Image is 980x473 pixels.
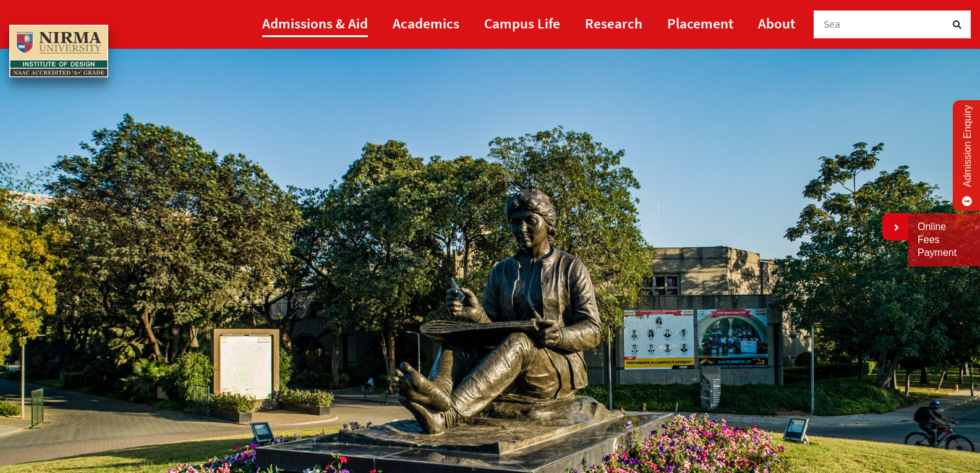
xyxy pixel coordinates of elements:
[918,221,971,259] a: Online Fees Payment
[9,25,108,78] img: main_logo
[262,9,368,37] a: Admissions & Aid
[667,9,733,37] a: Placement
[393,9,459,37] a: Academics
[824,17,841,31] span: Sea
[758,9,795,37] a: About
[484,9,560,37] a: Campus Life
[585,9,642,37] a: Research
